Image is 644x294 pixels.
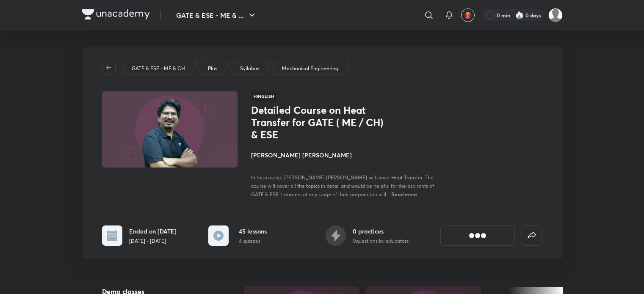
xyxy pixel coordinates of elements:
h1: Detailed Course on Heat Transfer for GATE ( ME / CH) & ESE [251,104,390,140]
h6: Ended on [DATE] [129,227,177,236]
button: false [522,225,542,246]
p: Plus [208,65,217,72]
a: Plus [206,65,218,72]
span: Read more [391,191,417,198]
p: 4 quizzes [239,237,267,245]
span: In this course, [PERSON_NAME] [PERSON_NAME] will cover Heat Transfer. The course will cover all t... [251,174,434,198]
a: Mechanical Engineering [280,65,340,72]
p: GATE & ESE - ME & CH [132,65,185,72]
img: Company Logo [82,9,150,19]
h6: 45 lessons [239,227,267,236]
img: avatar [464,11,472,19]
a: Company Logo [82,9,150,22]
button: GATE & ESE - ME & ... [171,7,262,24]
p: [DATE] - [DATE] [129,237,177,245]
a: GATE & ESE - ME & CH [130,65,186,72]
img: Abhay Raj [548,8,563,22]
p: 0 questions by educators [353,237,409,245]
p: Mechanical Engineering [282,65,338,72]
button: [object Object] [440,225,515,246]
span: Hinglish [251,91,276,101]
h4: [PERSON_NAME] [PERSON_NAME] [251,151,441,159]
p: Syllabus [240,65,259,72]
img: streak [515,11,524,19]
h6: 0 practices [353,227,409,236]
img: Thumbnail [100,91,238,168]
a: Syllabus [238,65,260,72]
button: avatar [461,8,475,22]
